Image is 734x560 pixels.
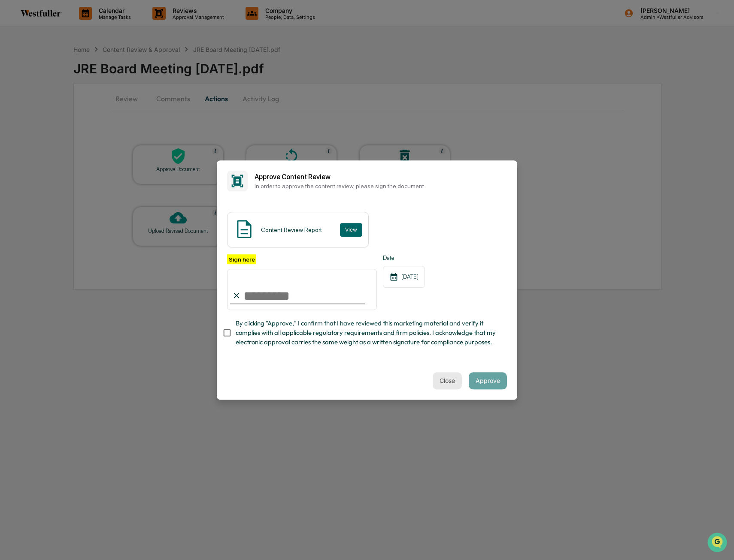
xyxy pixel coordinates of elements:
[433,372,462,389] button: Close
[236,319,500,347] span: By clicking "Approve," I confirm that I have reviewed this marketing material and verify it compl...
[234,218,255,240] img: Document Icon
[340,223,362,237] button: View
[27,140,70,147] span: [PERSON_NAME]
[39,66,141,74] div: Start new chat
[9,132,22,145] img: Jack Rasmussen
[146,68,156,78] button: Start new chat
[227,254,256,264] label: Sign here
[5,188,58,204] a: 🔎Data Lookup
[27,117,62,123] span: Michaeldziura
[133,93,156,104] button: See all
[9,66,24,81] img: 1746055101610-c473b297-6a78-478c-a979-82029cc54cd1
[9,176,15,183] div: 🖐️
[255,173,507,181] h2: Approve Content Review
[5,172,59,187] a: 🖐️Preclearance
[261,226,322,233] div: Content Review Report
[17,175,55,184] span: Preclearance
[69,117,86,123] span: [DATE]
[9,108,22,122] img: Michaeldziura
[383,266,425,288] div: [DATE]
[9,193,15,199] div: 🔎
[383,254,425,261] label: Date
[61,212,104,219] a: Powered byPylon
[71,175,106,184] span: Attestations
[9,18,156,32] p: How can we help?
[18,66,33,81] img: 8933085812038_c878075ebb4cc5468115_72.jpg
[59,172,110,187] a: 🗄️Attestations
[64,117,67,123] span: •
[9,95,58,102] div: Past conversations
[255,183,507,190] p: In order to approve the content review, please sign the document.
[469,372,507,389] button: Approve
[39,74,118,81] div: We're available if you need us!
[17,192,54,200] span: Data Lookup
[76,140,94,147] span: [DATE]
[85,213,104,219] span: Pylon
[17,140,24,147] img: 1746055101610-c473b297-6a78-478c-a979-82029cc54cd1
[707,532,730,555] iframe: Open customer support
[71,140,74,147] span: •
[62,176,69,183] div: 🗄️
